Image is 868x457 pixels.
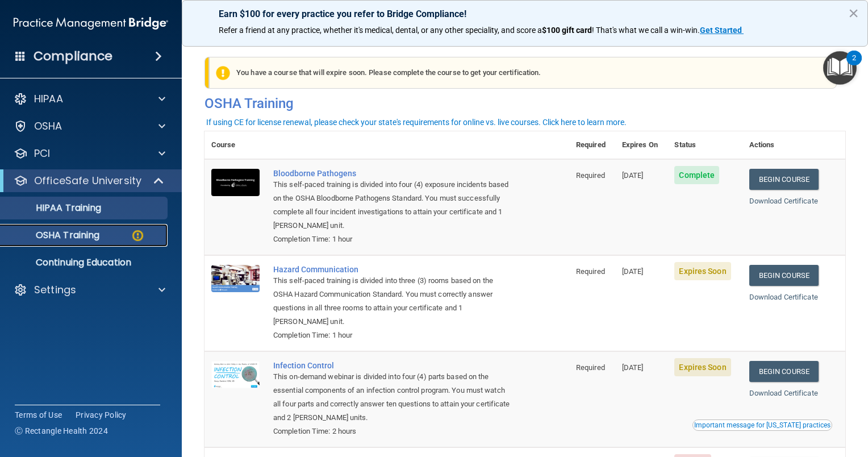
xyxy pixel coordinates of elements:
h4: OSHA Training [205,95,845,111]
button: Open Resource Center, 2 new notifications [823,51,857,85]
th: Actions [742,131,845,159]
div: You have a course that will expire soon. Please complete the course to get your certification. [209,57,837,89]
div: This self-paced training is divided into four (4) exposure incidents based on the OSHA Bloodborne... [273,178,512,232]
a: Download Certificate [749,197,818,205]
div: Important message for [US_STATE] practices [694,422,831,429]
a: Infection Control [273,361,512,370]
strong: Get Started [700,26,742,35]
a: Settings [14,283,165,297]
span: Required [576,267,605,276]
span: Expires Soon [674,358,731,376]
a: Begin Course [749,169,819,190]
th: Status [667,131,742,159]
button: Close [848,4,859,22]
span: Required [576,363,605,372]
span: Complete [674,166,719,184]
span: Refer a friend at any practice, whether it's medical, dental, or any other speciality, and score a [219,26,542,35]
img: exclamation-circle-solid-warning.7ed2984d.png [216,66,230,80]
p: OfficeSafe University [34,174,141,188]
strong: $100 gift card [542,26,592,35]
a: Download Certificate [749,389,818,397]
div: This self-paced training is divided into three (3) rooms based on the OSHA Hazard Communication S... [273,274,512,329]
th: Required [569,131,615,159]
p: PCI [34,147,50,160]
th: Expires On [615,131,668,159]
p: Earn $100 for every practice you refer to Bridge Compliance! [219,9,831,19]
span: [DATE] [622,363,644,372]
a: OSHA [14,119,165,133]
a: Get Started [700,26,744,35]
p: OSHA [34,119,62,133]
span: Required [576,171,605,180]
div: Completion Time: 2 hours [273,425,512,438]
a: HIPAA [14,92,165,106]
a: Begin Course [749,361,819,382]
p: Settings [34,283,76,297]
p: Continuing Education [7,257,162,268]
a: Privacy Policy [76,409,127,421]
img: PMB logo [14,12,168,35]
span: ! That's what we call a win-win. [592,26,700,35]
span: Expires Soon [674,262,731,280]
a: OfficeSafe University [14,174,165,188]
div: If using CE for license renewal, please check your state's requirements for online vs. live cours... [206,118,627,126]
a: Download Certificate [749,293,818,301]
a: Terms of Use [15,409,62,421]
p: OSHA Training [7,230,99,241]
a: Hazard Communication [273,265,512,274]
a: Bloodborne Pathogens [273,169,512,178]
h4: Compliance [34,48,112,64]
button: If using CE for license renewal, please check your state's requirements for online vs. live cours... [205,117,628,128]
div: 2 [852,58,856,73]
p: HIPAA Training [7,202,101,214]
div: Completion Time: 1 hour [273,329,512,342]
div: Completion Time: 1 hour [273,232,512,246]
th: Course [205,131,266,159]
span: [DATE] [622,267,644,276]
span: Ⓒ Rectangle Health 2024 [15,425,108,437]
a: Begin Course [749,265,819,286]
span: [DATE] [622,171,644,180]
a: PCI [14,147,165,160]
div: This on-demand webinar is divided into four (4) parts based on the essential components of an inf... [273,370,512,425]
img: warning-circle.0cc9ac19.png [131,228,145,243]
p: HIPAA [34,92,63,106]
button: Read this if you are a dental practitioner in the state of CA [692,419,832,431]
